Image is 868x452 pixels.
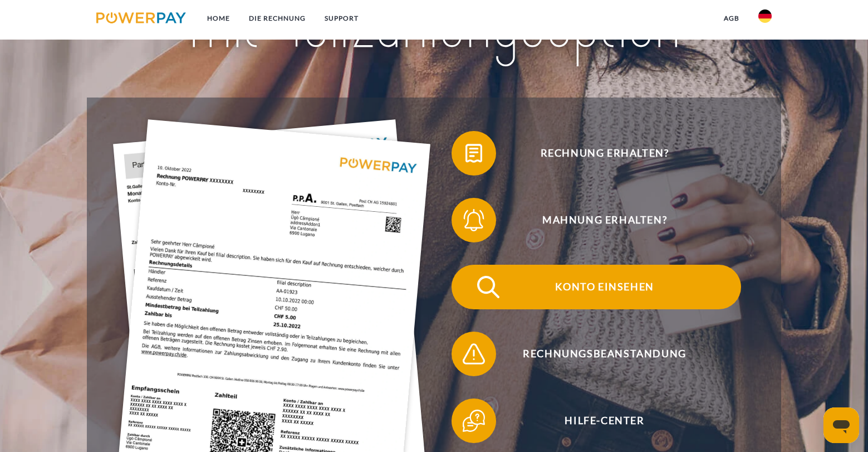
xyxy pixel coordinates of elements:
[452,265,741,309] button: Konto einsehen
[758,9,772,23] img: de
[714,8,749,28] a: agb
[468,332,741,376] span: Rechnungsbeanstandung
[460,139,488,167] img: qb_bill.svg
[468,265,741,309] span: Konto einsehen
[468,198,741,242] span: Mahnung erhalten?
[198,8,239,28] a: Home
[452,332,741,376] button: Rechnungsbeanstandung
[239,8,315,28] a: DIE RECHNUNG
[460,407,488,435] img: qb_help.svg
[468,131,741,176] span: Rechnung erhalten?
[315,8,368,28] a: SUPPORT
[452,398,741,443] button: Hilfe-Center
[823,407,859,443] iframe: Schaltfläche zum Öffnen des Messaging-Fensters
[460,206,488,234] img: qb_bell.svg
[452,198,741,242] button: Mahnung erhalten?
[452,131,741,176] button: Rechnung erhalten?
[96,12,186,23] img: logo-powerpay.svg
[474,273,502,301] img: qb_search.svg
[468,398,741,443] span: Hilfe-Center
[460,340,488,368] img: qb_warning.svg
